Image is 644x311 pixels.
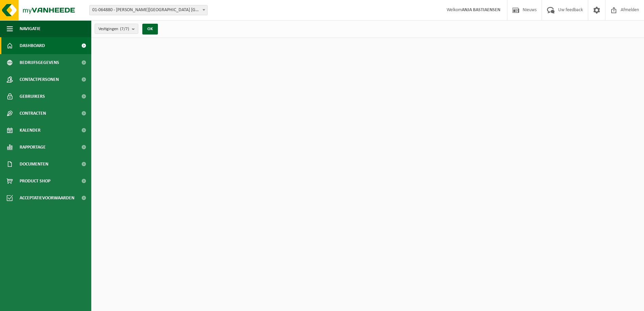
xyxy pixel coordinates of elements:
span: Navigatie [20,20,41,37]
button: Vestigingen(7/7) [95,24,138,34]
span: Gebruikers [20,88,45,105]
span: Bedrijfsgegevens [20,54,59,71]
span: Contracten [20,105,46,122]
span: Documenten [20,156,48,173]
span: Contactpersonen [20,71,59,88]
span: Dashboard [20,37,45,54]
span: 01-064880 - C. STEINWEG BELGIUM - ANTWERPEN [90,5,207,15]
span: 01-064880 - C. STEINWEG BELGIUM - ANTWERPEN [89,5,208,15]
span: Product Shop [20,173,50,190]
count: (7/7) [120,27,129,31]
span: Acceptatievoorwaarden [20,190,74,206]
span: Rapportage [20,139,46,156]
strong: ANJA BASTIAENSEN [462,7,500,13]
span: Kalender [20,122,41,139]
span: Vestigingen [98,24,129,34]
button: OK [142,24,158,35]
